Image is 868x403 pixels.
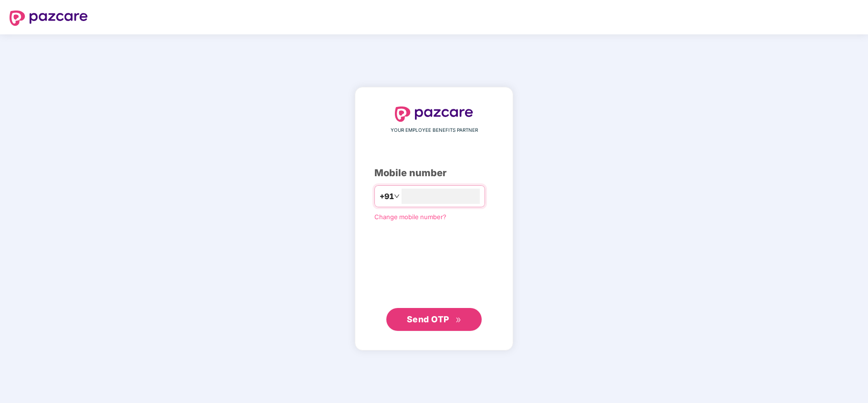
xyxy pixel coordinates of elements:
[10,11,88,26] img: logo
[374,166,494,180] div: Mobile number
[391,127,478,134] span: YOUR EMPLOYEE BENEFITS PARTNER
[394,193,400,199] span: down
[395,106,473,122] img: logo
[386,308,482,331] button: Send OTPdouble-right
[455,317,462,323] span: double-right
[380,191,394,202] span: +91
[407,314,449,324] span: Send OTP
[374,213,446,221] a: Change mobile number?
